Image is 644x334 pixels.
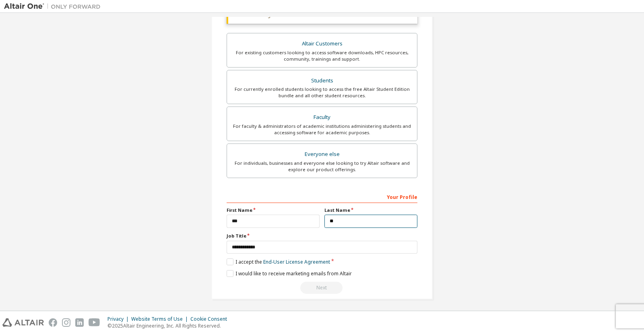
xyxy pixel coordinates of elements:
[232,112,412,123] div: Faculty
[232,160,412,173] div: For individuals, businesses and everyone else looking to try Altair software and explore our prod...
[227,258,330,265] label: I accept the
[232,123,412,136] div: For faculty & administrators of academic institutions administering students and accessing softwa...
[4,2,105,10] img: Altair One
[232,86,412,99] div: For currently enrolled students looking to access the free Altair Student Edition bundle and all ...
[232,149,412,160] div: Everyone else
[62,318,70,327] img: instagram.svg
[227,270,352,277] label: I would like to receive marketing emails from Altair
[49,318,57,327] img: facebook.svg
[190,316,232,322] div: Cookie Consent
[89,318,100,327] img: youtube.svg
[107,322,232,329] p: © 2025 Altair Engineering, Inc. All Rights Reserved.
[227,207,320,213] label: First Name
[227,190,417,203] div: Your Profile
[232,75,412,86] div: Students
[324,207,417,213] label: Last Name
[131,316,190,322] div: Website Terms of Use
[263,258,330,265] a: End-User License Agreement
[232,38,412,49] div: Altair Customers
[107,316,131,322] div: Privacy
[75,318,84,327] img: linkedin.svg
[232,49,412,62] div: For existing customers looking to access software downloads, HPC resources, community, trainings ...
[2,318,44,327] img: altair_logo.svg
[227,233,417,239] label: Job Title
[227,282,417,294] div: Read and acccept EULA to continue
